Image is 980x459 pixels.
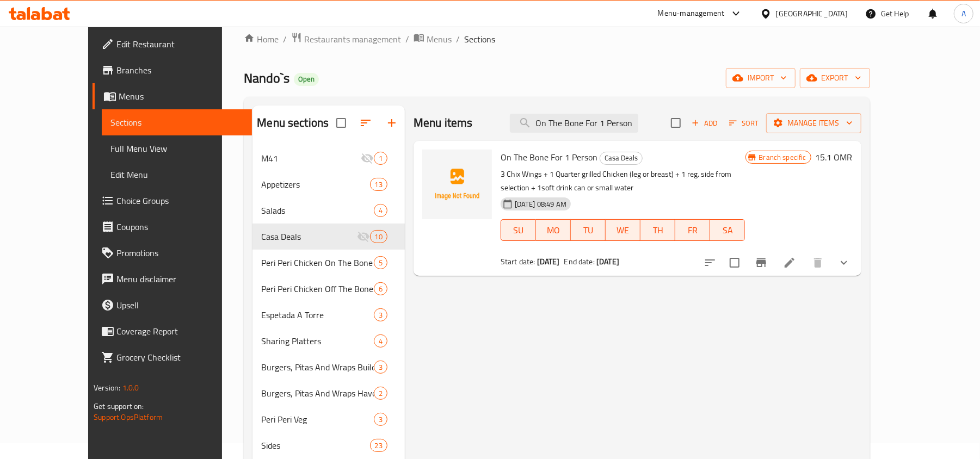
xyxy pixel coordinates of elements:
[291,32,401,46] a: Restaurants management
[252,197,405,224] div: Salads4
[261,387,373,400] span: Burgers, Pitas And Wraps Have It Our Way
[501,219,536,241] button: SU
[564,255,595,269] span: End date:
[252,171,405,197] div: Appetizers13
[640,219,675,241] button: TH
[370,439,387,452] div: items
[610,222,636,238] span: WE
[252,354,405,380] div: Burgers, Pitas And Wraps Build Your Own3
[540,222,566,238] span: MO
[506,222,532,238] span: SU
[353,110,379,136] span: Sort sections
[330,111,353,134] span: Select all sections
[252,328,405,354] div: Sharing Platters4
[805,250,831,276] button: delete
[261,282,373,295] span: Peri Peri Chicken Off The Bone
[371,232,387,242] span: 10
[116,351,243,364] span: Grocery Checklist
[374,258,387,268] span: 5
[831,250,857,276] button: show more
[422,150,492,219] img: On The Bone For 1 Person
[116,194,243,207] span: Choice Groups
[261,413,373,426] span: Peri Peri Veg
[357,230,370,243] svg: Inactive section
[723,251,746,274] span: Select to update
[261,178,369,191] span: Appetizers
[94,410,163,424] a: Support.OpsPlatform
[755,152,811,163] span: Branch specific
[687,115,722,132] button: Add
[93,292,252,318] a: Upsell
[680,222,706,238] span: FR
[374,388,387,399] span: 2
[93,240,252,266] a: Promotions
[110,142,243,155] span: Full Menu View
[116,272,243,286] span: Menu disclaimer
[116,64,243,77] span: Branches
[571,219,606,241] button: TU
[252,406,405,432] div: Peri Peri Veg3
[102,109,252,135] a: Sections
[775,116,853,130] span: Manage items
[809,71,861,85] span: export
[116,299,243,312] span: Upsell
[252,380,405,406] div: Burgers, Pitas And Wraps Have It Our Way2
[405,33,409,46] li: /
[116,220,243,233] span: Coupons
[252,276,405,302] div: Peri Peri Chicken Off The Bone6
[116,38,243,51] span: Edit Restaurant
[304,33,401,46] span: Restaurants management
[427,33,452,46] span: Menus
[102,135,252,162] a: Full Menu View
[261,230,356,243] span: Casa Deals
[374,414,387,425] span: 3
[687,115,722,132] span: Add item
[374,282,387,295] div: items
[261,361,373,374] span: Burgers, Pitas And Wraps Build Your Own
[93,266,252,292] a: Menu disclaimer
[456,33,460,46] li: /
[370,230,387,243] div: items
[102,162,252,188] a: Edit Menu
[374,206,387,216] span: 4
[93,344,252,370] a: Grocery Checklist
[510,199,571,209] span: [DATE] 08:49 AM
[110,116,243,129] span: Sections
[283,33,287,46] li: /
[116,325,243,338] span: Coverage Report
[501,255,535,269] span: Start date:
[536,219,571,241] button: MO
[294,75,319,84] span: Open
[252,432,405,458] div: Sides23
[658,7,725,20] div: Menu-management
[710,219,745,241] button: SA
[837,256,850,269] svg: Show Choices
[675,219,710,241] button: FR
[726,115,762,132] button: Sort
[374,310,387,320] span: 3
[93,188,252,214] a: Choice Groups
[261,439,369,452] span: Sides
[374,361,387,374] div: items
[374,334,387,348] div: items
[501,149,597,165] span: On The Bone For 1 Person
[252,224,405,250] div: Casa Deals10
[664,111,687,134] span: Select section
[374,308,387,321] div: items
[116,246,243,259] span: Promotions
[93,57,252,83] a: Branches
[645,222,671,238] span: TH
[361,152,374,165] svg: Inactive section
[374,256,387,269] div: items
[600,152,642,164] span: Casa Deals
[748,250,774,276] button: Branch-specific-item
[370,178,387,191] div: items
[697,250,723,276] button: sort-choices
[371,179,387,190] span: 13
[735,71,787,85] span: import
[414,32,452,46] a: Menus
[816,150,853,165] h6: 15.1 OMR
